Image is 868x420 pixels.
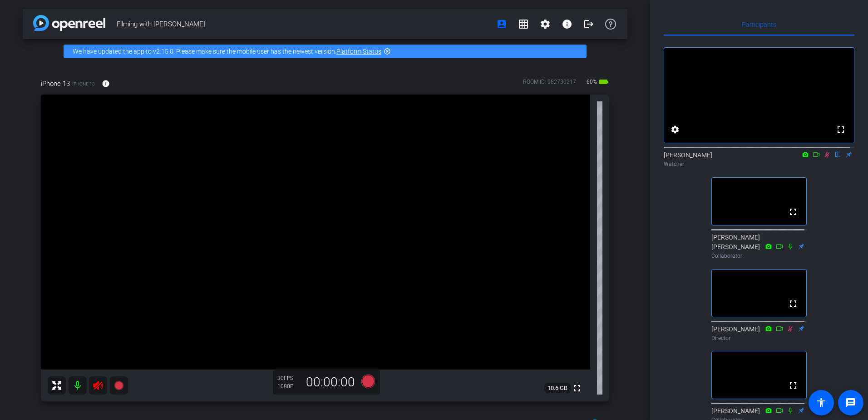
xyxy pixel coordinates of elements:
[540,19,551,30] mat-icon: settings
[711,233,807,260] div: [PERSON_NAME] [PERSON_NAME]
[336,48,381,55] a: Platform Status
[583,19,594,30] mat-icon: logout
[816,397,827,408] mat-icon: accessibility
[300,375,361,390] div: 00:00:00
[585,75,598,89] span: 60%
[117,15,491,33] span: Filming with [PERSON_NAME]
[284,375,293,381] span: FPS
[711,252,807,260] div: Collaborator
[572,383,582,394] mat-icon: fullscreen
[496,19,507,30] mat-icon: account_box
[384,48,391,55] mat-icon: highlight_off
[845,397,856,408] mat-icon: message
[711,325,807,342] div: [PERSON_NAME]
[277,375,300,382] div: 30
[835,124,846,135] mat-icon: fullscreen
[562,19,572,30] mat-icon: info
[518,19,529,30] mat-icon: grid_on
[277,383,300,390] div: 1080P
[742,21,776,28] span: Participants
[544,383,571,394] span: 10.6 GB
[598,76,609,87] mat-icon: battery_std
[711,334,807,342] div: Director
[664,160,854,168] div: Watcher
[833,150,843,158] mat-icon: flip
[64,45,587,58] div: We have updated the app to v2.15.0. Please make sure the mobile user has the newest version.
[788,380,799,391] mat-icon: fullscreen
[41,79,70,89] span: iPhone 13
[788,206,799,217] mat-icon: fullscreen
[523,78,576,91] div: ROOM ID: 982730217
[72,80,95,87] span: iPhone 13
[664,150,854,168] div: [PERSON_NAME]
[102,80,110,88] mat-icon: info
[788,298,799,309] mat-icon: fullscreen
[670,124,681,135] mat-icon: settings
[33,15,105,31] img: app-logo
